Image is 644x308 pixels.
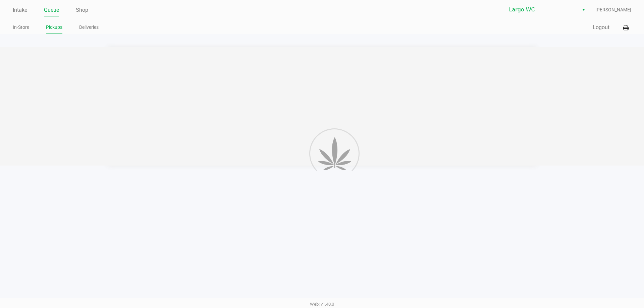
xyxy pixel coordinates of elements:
[44,5,59,15] a: Queue
[46,23,62,32] a: Pickups
[13,23,29,32] a: In-Store
[13,5,27,15] a: Intake
[76,5,88,15] a: Shop
[310,302,334,307] span: Web: v1.40.0
[79,23,99,32] a: Deliveries
[509,6,575,14] span: Largo WC
[579,4,588,16] button: Select
[593,23,609,32] button: Logout
[595,6,631,13] span: [PERSON_NAME]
